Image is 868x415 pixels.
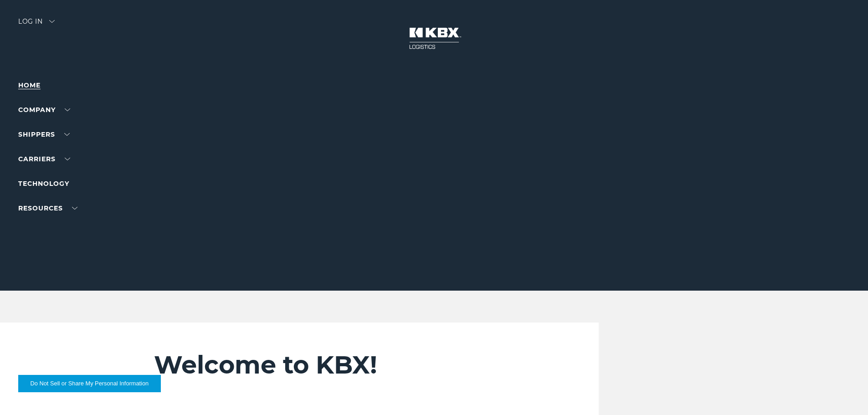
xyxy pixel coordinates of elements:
[18,204,77,212] a: RESOURCES
[49,20,55,23] img: arrow
[18,155,70,163] a: Carriers
[18,179,69,188] a: Technology
[400,18,468,58] img: kbx logo
[18,81,41,89] a: Home
[18,375,161,392] button: Do Not Sell or Share My Personal Information
[18,18,55,31] div: Log in
[18,106,70,114] a: Company
[154,350,544,380] h2: Welcome to KBX!
[822,371,868,415] iframe: Chat Widget
[18,130,70,138] a: SHIPPERS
